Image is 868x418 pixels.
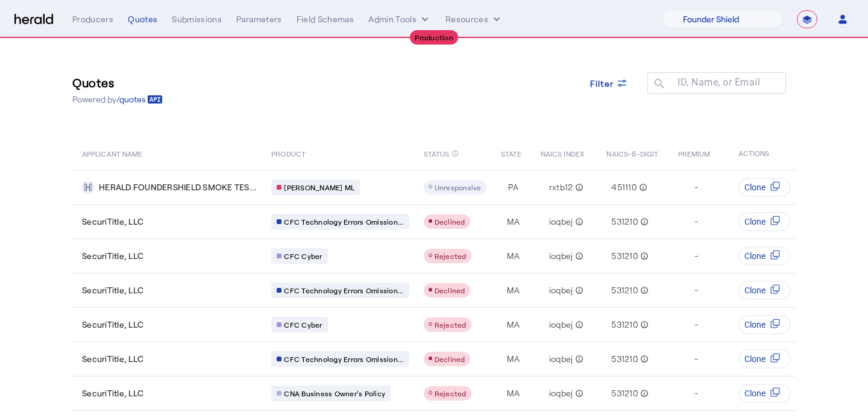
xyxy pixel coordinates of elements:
[549,353,573,365] span: ioqbej
[744,216,766,228] span: Clone
[435,252,467,260] span: Rejected
[694,353,698,365] span: -
[638,250,649,262] mat-icon: info_outline
[501,147,521,159] span: STATE
[611,181,637,193] span: 451110
[116,93,163,105] a: /quotes
[738,315,791,334] button: Clone
[611,250,638,262] span: 531210
[744,181,766,193] span: Clone
[744,284,766,296] span: Clone
[573,250,583,262] mat-icon: info_outline
[694,319,698,331] span: -
[638,216,649,228] mat-icon: info_outline
[573,181,583,193] mat-icon: info_outline
[694,250,698,262] span: -
[445,13,503,25] button: Resources dropdown menu
[435,286,465,295] span: Declined
[637,181,647,193] mat-icon: info_outline
[128,13,157,25] div: Quotes
[744,250,766,262] span: Clone
[507,319,520,331] span: MA
[172,13,222,25] div: Submissions
[424,147,450,159] span: STATUS
[611,387,638,399] span: 531210
[507,250,520,262] span: MA
[82,387,143,399] span: SecuriTitle, LLC
[284,285,403,295] span: CFC Technology Errors Omission...
[611,319,638,331] span: 531210
[284,354,403,364] span: CFC Technology Errors Omission...
[435,217,465,226] span: Declined
[541,147,584,159] span: NAICS INDEX
[738,178,791,197] button: Clone
[573,216,583,228] mat-icon: info_outline
[508,181,518,193] span: PA
[507,353,520,365] span: MA
[611,353,638,365] span: 531210
[573,387,583,399] mat-icon: info_outline
[738,384,791,403] button: Clone
[744,387,766,399] span: Clone
[435,355,465,363] span: Declined
[738,281,791,300] button: Clone
[611,216,638,228] span: 531210
[284,388,385,398] span: CNA Business Owner's Policy
[638,284,649,296] mat-icon: info_outline
[435,183,482,192] span: Unresponsive
[507,216,520,228] span: MA
[638,319,649,331] mat-icon: info_outline
[284,217,403,226] span: CFC Technology Errors Omission...
[694,387,698,399] span: -
[647,77,668,92] mat-icon: search
[738,212,791,231] button: Clone
[507,387,520,399] span: MA
[573,284,583,296] mat-icon: info_outline
[744,353,766,365] span: Clone
[611,284,638,296] span: 531210
[573,319,583,331] mat-icon: info_outline
[297,13,354,25] div: Field Schemas
[271,147,306,159] span: PRODUCT
[72,13,113,25] div: Producers
[14,14,53,25] img: Herald Logo
[606,147,658,159] span: NAICS-6-DIGIT
[590,77,614,90] span: Filter
[638,353,649,365] mat-icon: info_outline
[435,389,467,398] span: Rejected
[507,284,520,296] span: MA
[549,319,573,331] span: ioqbej
[549,250,573,262] span: ioqbej
[368,13,431,25] button: internal dropdown menu
[729,136,796,170] th: ACTIONS
[72,93,163,105] p: Powered by
[82,147,142,159] span: APPLICANT NAME
[82,216,143,228] span: SecuriTitle, LLC
[435,320,467,329] span: Rejected
[82,353,143,365] span: SecuriTitle, LLC
[72,74,163,91] h3: Quotes
[694,216,698,228] span: -
[694,181,698,193] span: -
[82,319,143,331] span: SecuriTitle, LLC
[744,319,766,331] span: Clone
[284,251,322,261] span: CFC Cyber
[82,250,143,262] span: SecuriTitle, LLC
[284,320,322,329] span: CFC Cyber
[549,181,573,193] span: rxtb12
[236,13,282,25] div: Parameters
[410,30,458,45] div: Production
[738,246,791,266] button: Clone
[284,182,354,192] span: [PERSON_NAME] ML
[678,147,711,159] span: PREMIUM
[549,284,573,296] span: ioqbej
[738,349,791,369] button: Clone
[99,181,257,193] span: HERALD FOUNDERSHIELD SMOKE TES...
[82,284,143,296] span: SecuriTitle, LLC
[451,147,459,160] mat-icon: info_outline
[549,387,573,399] span: ioqbej
[549,216,573,228] span: ioqbej
[573,353,583,365] mat-icon: info_outline
[678,76,760,88] mat-label: ID, Name, or Email
[694,284,698,296] span: -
